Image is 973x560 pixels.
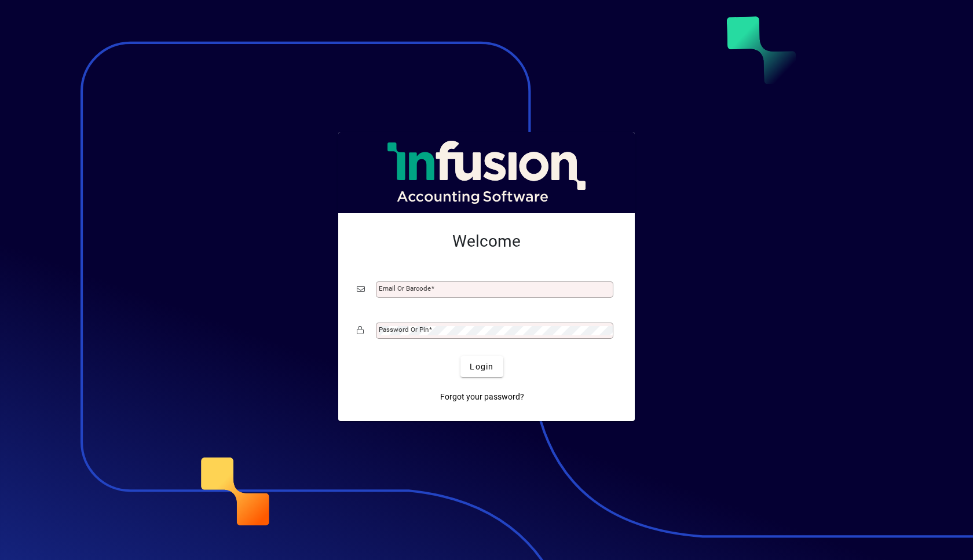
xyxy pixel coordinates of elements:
span: Forgot your password? [440,391,524,403]
mat-label: Password or Pin [379,325,429,334]
button: Login [460,356,503,377]
mat-label: Email or Barcode [379,284,431,292]
h2: Welcome [357,232,616,251]
span: Login [470,361,493,373]
a: Forgot your password? [436,386,529,407]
